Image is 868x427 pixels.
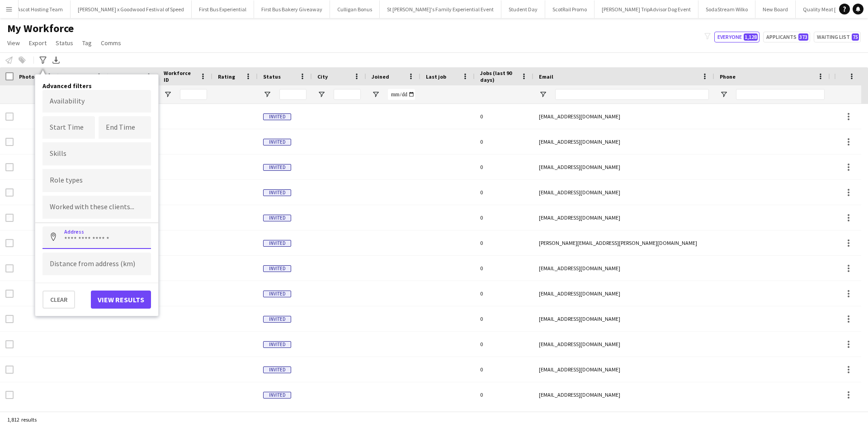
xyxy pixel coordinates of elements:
button: New Board [755,0,796,18]
div: [EMAIL_ADDRESS][DOMAIN_NAME] [533,357,714,382]
a: View [4,37,24,49]
span: Invited [263,316,291,323]
span: Jobs (last 90 days) [480,70,517,83]
span: Invited [263,366,291,373]
span: Status [263,73,281,80]
span: Tag [82,39,92,47]
div: 0 [475,155,533,179]
input: Row Selection is disabled for this row (unchecked) [5,290,14,298]
input: Row Selection is disabled for this row (unchecked) [5,366,14,374]
button: View results [91,291,151,309]
span: Invited [263,164,291,171]
span: First Name [64,73,92,80]
div: 0 [475,256,533,281]
div: [EMAIL_ADDRESS][DOMAIN_NAME] [533,332,714,357]
div: [PERSON_NAME][EMAIL_ADDRESS][PERSON_NAME][DOMAIN_NAME] [533,230,714,255]
button: Open Filter Menu [317,90,325,99]
span: Joined [372,73,389,80]
div: 0 [475,205,533,230]
span: Workforce ID [164,70,196,83]
span: 373 [798,33,808,41]
span: Invited [263,392,291,399]
button: Open Filter Menu [372,90,380,99]
div: 0 [475,104,533,129]
a: Export [25,37,50,49]
span: Photo [19,73,34,80]
app-action-btn: Advanced filters [38,55,48,66]
span: Export [29,39,47,47]
span: 75 [852,33,859,41]
input: Row Selection is disabled for this row (unchecked) [5,315,14,323]
button: Student Day [501,0,545,18]
span: My Workforce [7,22,74,35]
input: Row Selection is disabled for this row (unchecked) [5,113,14,121]
input: Status Filter Input [279,89,307,100]
input: City Filter Input [334,89,361,100]
div: 0 [475,382,533,407]
span: Invited [263,113,291,120]
button: SodaStream Wilko [698,0,755,18]
button: First Bus Experiential [192,0,254,18]
span: 1,128 [744,33,758,41]
button: Applicants373 [763,32,810,42]
input: Row Selection is disabled for this row (unchecked) [5,264,14,272]
button: [PERSON_NAME] x Goodwood Festival of Speed [71,0,192,18]
button: St [PERSON_NAME]'s Family Experiential Event [380,0,501,18]
input: Row Selection is disabled for this row (unchecked) [5,163,14,171]
button: Clear [42,291,75,309]
div: [EMAIL_ADDRESS][DOMAIN_NAME] [533,306,714,331]
a: Tag [79,37,95,49]
span: Invited [263,215,291,221]
button: ScotRail Promo [545,0,594,18]
input: Row Selection is disabled for this row (unchecked) [5,188,14,197]
button: First Bus Bakery Giveaway [254,0,330,18]
div: [EMAIL_ADDRESS][DOMAIN_NAME] [533,129,714,154]
div: [EMAIL_ADDRESS][DOMAIN_NAME] [533,281,714,306]
a: Comms [97,37,125,49]
div: [EMAIL_ADDRESS][DOMAIN_NAME] [533,180,714,205]
button: Open Filter Menu [164,90,172,99]
button: Open Filter Menu [539,90,547,99]
input: Row Selection is disabled for this row (unchecked) [5,214,14,222]
button: Waiting list75 [814,32,861,42]
div: 0 [475,306,533,331]
input: Row Selection is disabled for this row (unchecked) [5,391,14,399]
button: Open Filter Menu [720,90,728,99]
span: Status [56,39,73,47]
span: Rating [218,73,235,80]
input: Phone Filter Input [736,89,825,100]
span: Invited [263,189,291,196]
h4: Advanced filters [42,82,151,90]
button: Everyone1,128 [714,32,759,42]
div: [EMAIL_ADDRESS][DOMAIN_NAME] [533,104,714,129]
span: View [7,39,20,47]
span: Invited [263,291,291,297]
input: Type to search skills... [50,150,144,158]
div: 0 [475,332,533,357]
div: 0 [475,180,533,205]
button: Culligan Bonus [330,0,380,18]
button: [PERSON_NAME] TripAdvisor Dog Event [594,0,698,18]
span: Phone [720,73,736,80]
div: 0 [475,281,533,306]
div: 0 [475,230,533,255]
div: [EMAIL_ADDRESS][DOMAIN_NAME] [533,256,714,281]
input: Email Filter Input [555,89,709,100]
input: Row Selection is disabled for this row (unchecked) [5,239,14,247]
input: Row Selection is disabled for this row (unchecked) [5,340,14,348]
button: Open Filter Menu [263,90,271,99]
div: [EMAIL_ADDRESS][DOMAIN_NAME] [533,155,714,179]
span: Comms [101,39,121,47]
input: Workforce ID Filter Input [180,89,207,100]
input: Type to search role types... [50,177,144,185]
app-action-btn: Export XLSX [51,55,61,66]
span: Invited [263,139,291,145]
span: Last Name [114,73,141,80]
input: Type to search clients... [50,203,144,211]
span: Invited [263,240,291,247]
div: 0 [475,357,533,382]
div: [EMAIL_ADDRESS][DOMAIN_NAME] [533,382,714,407]
input: Joined Filter Input [388,89,415,100]
span: Email [539,73,553,80]
input: Row Selection is disabled for this row (unchecked) [5,138,14,146]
